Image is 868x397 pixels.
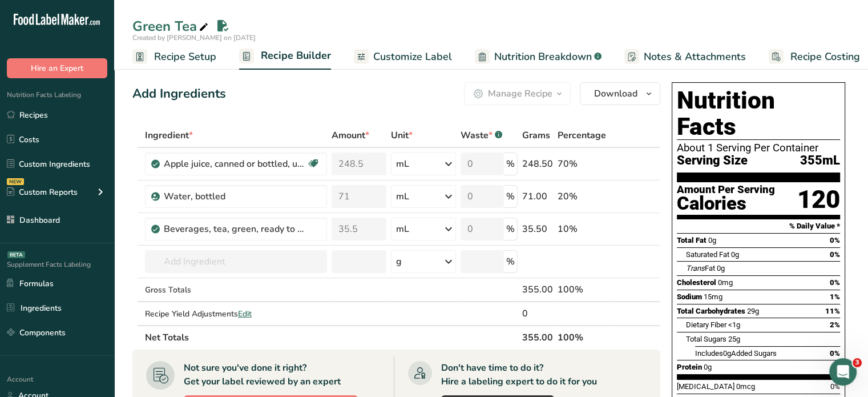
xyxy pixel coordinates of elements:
span: 3 [853,358,862,367]
span: 0mg [718,278,733,287]
span: 0% [830,382,840,391]
span: Saturated Fat [686,250,729,259]
div: NEW [7,178,24,185]
div: BETA [7,251,25,258]
span: Grams [522,129,550,142]
span: Notes & Attachments [644,49,746,65]
span: Download [594,87,637,101]
span: Serving Size [677,154,748,168]
span: Includes Added Sugars [695,349,777,358]
span: 0mcg [736,382,755,391]
div: Green Tea [132,16,211,37]
div: Add Ingredients [132,85,226,103]
div: 120 [797,185,840,215]
div: Waste [461,129,502,142]
span: Percentage [558,129,606,142]
div: Amount Per Serving [677,185,775,195]
span: Edit [238,308,252,319]
th: 100% [555,325,608,349]
div: 100% [558,283,606,296]
div: Not sure you've done it right? Get your label reviewed by an expert [184,361,341,388]
span: Ingredient [145,129,193,142]
a: Nutrition Breakdown [475,44,601,70]
span: 2% [830,320,840,329]
span: Total Sugars [686,335,726,343]
span: 355mL [800,154,840,168]
div: Don't have time to do it? Hire a labeling expert to do it for you [441,361,597,388]
span: <1g [728,320,740,329]
span: 11% [825,307,840,315]
div: g [396,255,402,268]
span: 0% [830,250,840,259]
span: 0g [708,236,716,244]
div: Water, bottled [164,190,306,203]
input: Add Ingredient [145,250,327,273]
a: Recipe Setup [132,44,216,70]
section: % Daily Value * [677,219,840,233]
div: Calories [677,195,775,212]
span: Customize Label [373,49,452,65]
div: About 1 Serving Per Container [677,142,840,154]
div: Recipe Yield Adjustments [145,308,327,320]
div: mL [396,190,409,203]
span: 0g [717,264,725,272]
div: 35.50 [522,222,553,236]
button: Hire an Expert [7,58,107,78]
span: 0g [731,250,739,259]
iframe: Intercom live chat [829,358,857,386]
span: Nutrition Breakdown [494,49,592,65]
span: Dietary Fiber [686,320,726,329]
div: 70% [558,157,606,171]
div: Beverages, tea, green, ready to drink, unsweetened [164,222,306,236]
span: 0% [830,236,840,244]
span: 0g [704,363,712,371]
span: [MEDICAL_DATA] [677,382,734,391]
div: 0 [522,307,553,320]
th: 355.00 [520,325,555,349]
span: 25g [728,335,740,343]
span: 0% [830,349,840,358]
div: Gross Totals [145,284,327,296]
span: Recipe Setup [154,49,216,65]
span: Cholesterol [677,278,716,287]
a: Recipe Builder [239,43,331,70]
h1: Nutrition Facts [677,87,840,140]
span: Recipe Costing [790,49,860,65]
div: Custom Reports [7,186,78,198]
div: mL [396,222,409,236]
span: 29g [747,307,759,315]
span: Created by [PERSON_NAME] on [DATE] [132,33,256,42]
div: Apple juice, canned or bottled, unsweetened, without added [MEDICAL_DATA] [164,157,306,171]
div: 248.50 [522,157,553,171]
span: Sodium [677,292,702,301]
a: Notes & Attachments [624,44,746,70]
div: mL [396,157,409,171]
span: Total Fat [677,236,706,244]
span: 0g [723,349,731,358]
span: Fat [686,264,715,272]
th: Net Totals [143,325,520,349]
span: 1% [830,292,840,301]
span: 15mg [704,292,722,301]
div: 71.00 [522,190,553,203]
span: Amount [332,129,369,142]
span: Recipe Builder [261,48,331,63]
div: 20% [558,190,606,203]
i: Trans [686,264,705,272]
a: Recipe Costing [769,44,860,70]
span: Protein [677,363,702,371]
div: 355.00 [522,283,553,296]
div: 10% [558,222,606,236]
span: Unit [391,129,413,142]
button: Download [580,82,660,105]
span: Total Carbohydrates [677,307,745,315]
span: 0% [830,278,840,287]
a: Customize Label [354,44,452,70]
